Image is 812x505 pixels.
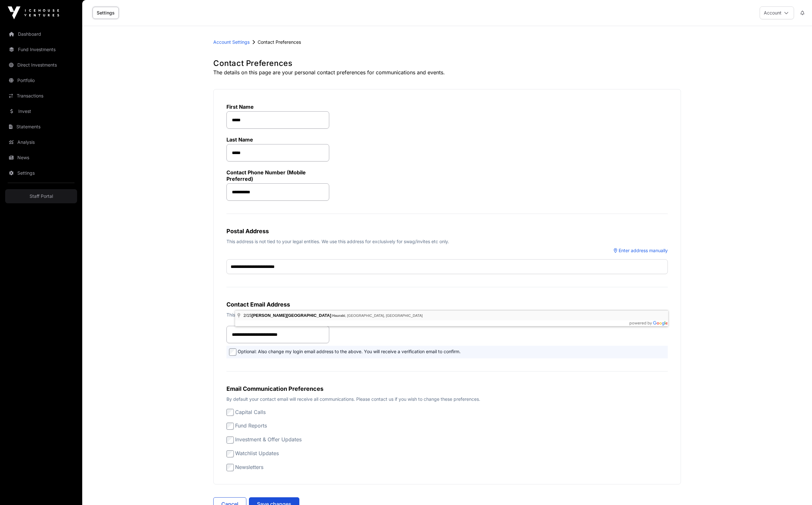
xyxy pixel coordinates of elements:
label: Last Name [226,136,329,143]
h2: Postal Address [226,227,668,236]
span: Newsletters [235,464,263,470]
h1: Contact Preferences [213,58,681,69]
span: 2/15 [243,313,332,318]
p: The details on this page are your personal contact preferences for communications and events. [213,69,681,76]
button: Enter address manually [614,247,668,254]
span: Capital Calls [235,409,266,415]
input: Watchlist Updates [226,450,234,458]
input: Optional: Also change my login email address to the above. You will receive a verification email ... [229,348,236,356]
p: This email address will receive all from us. This may differ from your login credentials. [226,312,668,318]
p: This address is not tied to your legal entities. We use this address for exclusively for swag/inv... [226,238,668,245]
input: Fund Reports [226,423,234,430]
a: Account Settings [213,39,250,45]
a: Fund Investments [5,42,77,57]
iframe: Chat Widget [780,474,812,505]
a: Direct Investments [5,58,77,72]
span: , [GEOGRAPHIC_DATA], [GEOGRAPHIC_DATA] [332,314,423,317]
a: Staff Portal [5,189,77,203]
p: By default your contact email will receive all communications. Please contact us if you wish to c... [226,396,668,402]
h2: Email Communication Preferences [226,384,668,393]
a: Dashboard [5,27,77,41]
input: Newsletters [226,464,234,471]
img: Icehouse Ventures Logo [8,6,59,19]
span: Fund Reports [235,422,267,429]
a: Invest [5,104,77,118]
a: Statements [5,120,77,134]
p: Contact Preferences [258,39,301,45]
a: Transactions [5,89,77,103]
span: Investment & Offer Updates [235,436,302,443]
span: Watchlist Updates [235,450,279,456]
h2: Contact Email Address [226,300,668,309]
a: Portfolio [5,73,77,87]
button: Account [760,6,794,19]
a: Analysis [5,135,77,149]
label: Optional: Also change my login email address to the above. You will receive a verification email ... [229,348,461,356]
span: Hauraki [332,314,345,317]
input: Investment & Offer Updates [226,436,234,444]
a: News [5,151,77,165]
label: First Name [226,104,329,110]
input: Capital Calls [226,409,234,416]
a: Settings [5,166,77,180]
span: [PERSON_NAME][GEOGRAPHIC_DATA] [252,313,331,318]
label: Contact Phone Number (Mobile Preferred) [226,169,329,182]
a: Settings [93,7,119,19]
span: Account Settings [213,39,250,45]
